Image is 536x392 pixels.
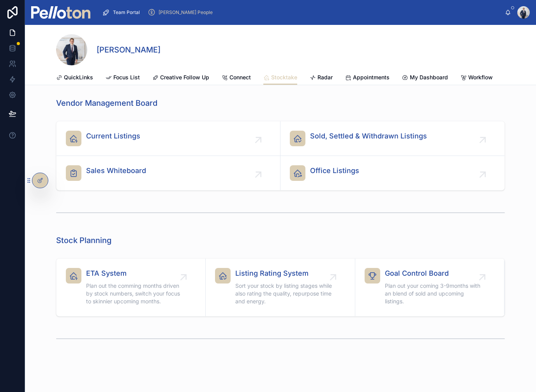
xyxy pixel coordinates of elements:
[353,73,390,81] span: Appointments
[106,70,140,86] a: Focus List
[159,9,213,16] span: [PERSON_NAME] People
[235,268,333,279] span: Listing Rating System
[280,156,504,190] a: Office Listings
[113,73,140,81] span: Focus List
[410,73,448,81] span: My Dashboard
[56,235,111,246] h1: Stock Planning
[206,259,355,316] a: Listing Rating SystemSort your stock by listing stages while also rating the quality, repurpose t...
[345,70,390,86] a: Appointments
[310,131,427,142] span: Sold, Settled & Withdrawn Listings
[160,73,209,81] span: Creative Follow Up
[86,165,146,176] span: Sales Whiteboard
[64,73,93,81] span: QuickLinks
[263,70,297,85] a: Stocktake
[56,121,280,156] a: Current Listings
[113,9,140,16] span: Team Portal
[86,268,183,279] span: ETA System
[86,131,140,142] span: Current Listings
[56,98,157,108] h1: Vendor Management Board
[310,70,333,86] a: Radar
[271,73,297,81] span: Stocktake
[310,165,359,176] span: Office Listings
[385,282,482,305] span: Plan out your coming 3-9months with an blend of sold and upcoming listings.
[222,70,251,86] a: Connect
[97,4,505,21] div: scrollable content
[355,259,504,316] a: Goal Control BoardPlan out your coming 3-9months with an blend of sold and upcoming listings.
[100,5,145,19] a: Team Portal
[152,70,209,86] a: Creative Follow Up
[56,259,206,316] a: ETA SystemPlan out the comming months driven by stock numbers, switch your focus to skinnier upco...
[280,121,504,156] a: Sold, Settled & Withdrawn Listings
[468,73,493,81] span: Workflow
[229,73,251,81] span: Connect
[385,268,482,279] span: Goal Control Board
[97,44,160,55] h1: [PERSON_NAME]
[317,73,333,81] span: Radar
[460,70,493,86] a: Workflow
[56,70,93,86] a: QuickLinks
[31,6,90,19] img: App logo
[56,156,280,190] a: Sales Whiteboard
[402,70,448,86] a: My Dashboard
[145,5,218,19] a: [PERSON_NAME] People
[235,282,333,305] span: Sort your stock by listing stages while also rating the quality, repurpose time and energy.
[86,282,183,305] span: Plan out the comming months driven by stock numbers, switch your focus to skinnier upcoming months.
